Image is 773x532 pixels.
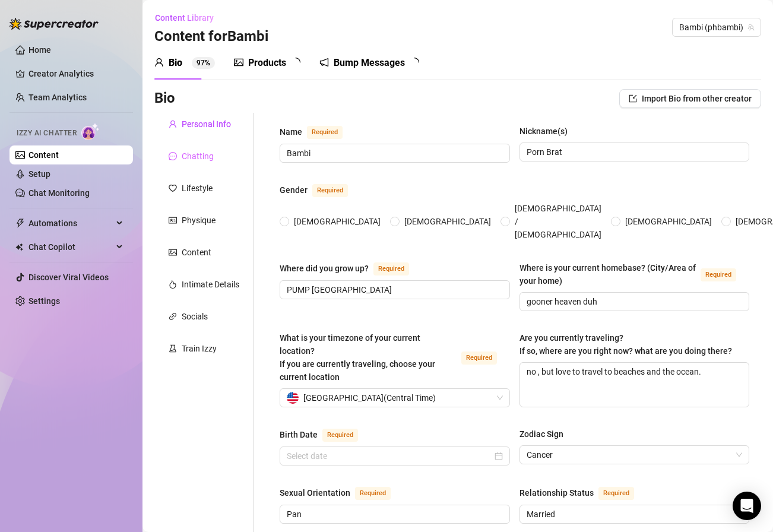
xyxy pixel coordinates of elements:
[620,215,717,228] span: [DEMOGRAPHIC_DATA]
[28,150,59,160] a: Content
[287,508,500,521] input: Sexual Orientation
[182,214,216,227] div: Physique
[520,363,749,407] textarea: no , but love to travel to beaches and the ocean.
[182,342,217,355] div: Train Izzy
[287,392,299,404] img: us
[527,145,740,159] input: Nickname(s)
[280,262,369,275] div: Where did you grow up?
[701,268,736,281] span: Required
[527,446,743,464] span: Cancer
[733,492,761,520] div: Open Intercom Messenger
[154,27,268,46] h3: Content for Bambi
[169,184,177,192] span: heart
[510,202,606,241] span: [DEMOGRAPHIC_DATA] / [DEMOGRAPHIC_DATA]
[527,508,740,521] input: Relationship Status
[182,246,211,259] div: Content
[169,248,177,256] span: picture
[519,427,572,441] label: Zodiac Sign
[280,183,308,197] div: Gender
[355,487,391,500] span: Required
[619,89,761,108] button: Import Bio from other creator
[519,261,696,287] div: Where is your current homebase? (City/Area of your home)
[28,237,113,256] span: Chat Copilot
[182,118,231,131] div: Personal Info
[28,214,113,233] span: Automations
[679,18,754,36] span: Bambi (phbambi)
[287,283,500,296] input: Where did you grow up?
[461,351,497,365] span: Required
[287,449,492,463] input: Birth Date
[169,312,177,321] span: link
[519,333,732,356] span: Are you currently traveling? If so, where are you right now? what are you doing there?
[28,273,109,282] a: Discover Viral Videos
[280,261,422,275] label: Where did you grow up?
[28,296,60,306] a: Settings
[280,125,302,138] div: Name
[303,389,436,407] span: [GEOGRAPHIC_DATA] ( Central Time )
[28,188,90,198] a: Chat Monitoring
[234,58,243,67] span: picture
[154,58,164,67] span: user
[280,486,404,500] label: Sexual Orientation
[9,18,99,30] img: logo-BBDzfeDw.svg
[15,243,23,251] img: Chat Copilot
[280,333,435,382] span: What is your timezone of your current location? If you are currently traveling, choose your curre...
[154,89,175,108] h3: Bio
[280,486,350,499] div: Sexual Orientation
[519,427,563,441] div: Zodiac Sign
[287,147,500,160] input: Name
[192,57,215,69] sup: 97%
[307,126,343,139] span: Required
[17,128,77,139] span: Izzy AI Chatter
[280,427,371,442] label: Birth Date
[169,216,177,224] span: idcard
[373,262,409,275] span: Required
[169,280,177,289] span: fire
[15,218,25,228] span: thunderbolt
[519,125,576,138] label: Nickname(s)
[28,45,51,55] a: Home
[747,24,755,31] span: team
[28,93,87,102] a: Team Analytics
[312,184,348,197] span: Required
[319,58,329,67] span: notification
[280,183,361,197] label: Gender
[408,56,421,69] span: loading
[81,123,100,140] img: AI Chatter
[182,150,214,163] div: Chatting
[322,429,358,442] span: Required
[28,169,50,179] a: Setup
[519,261,750,287] label: Where is your current homebase? (City/Area of your home)
[519,125,568,138] div: Nickname(s)
[28,64,123,83] a: Creator Analytics
[642,94,752,103] span: Import Bio from other creator
[182,310,208,323] div: Socials
[280,125,356,139] label: Name
[154,8,223,27] button: Content Library
[248,56,286,70] div: Products
[182,278,239,291] div: Intimate Details
[629,94,637,103] span: import
[169,120,177,128] span: user
[182,182,213,195] div: Lifestyle
[280,428,318,441] div: Birth Date
[527,295,740,308] input: Where is your current homebase? (City/Area of your home)
[155,13,214,23] span: Content Library
[289,56,302,69] span: loading
[334,56,405,70] div: Bump Messages
[519,486,647,500] label: Relationship Status
[289,215,385,228] span: [DEMOGRAPHIC_DATA]
[169,56,182,70] div: Bio
[169,344,177,353] span: experiment
[169,152,177,160] span: message
[598,487,634,500] span: Required
[519,486,594,499] div: Relationship Status
[400,215,496,228] span: [DEMOGRAPHIC_DATA]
